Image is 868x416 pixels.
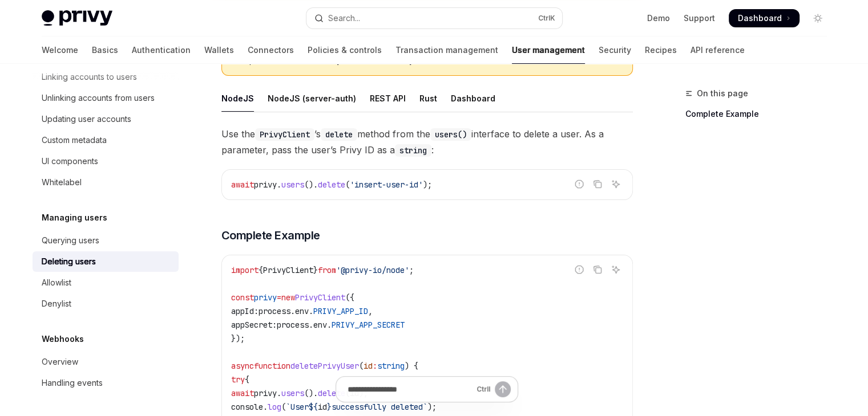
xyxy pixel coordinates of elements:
span: users [281,180,304,190]
span: . [290,306,295,316]
a: Deleting users [33,251,179,272]
span: process [277,320,309,330]
a: User management [512,36,585,64]
span: ( [345,180,350,190]
a: Demo [647,13,670,24]
div: NodeJS [221,85,254,112]
div: UI components [42,154,98,168]
span: Dashboard [738,13,782,24]
a: Policies & controls [308,36,382,64]
a: Recipes [645,36,677,64]
div: Custom metadata [42,133,107,147]
div: Dashboard [451,85,495,112]
span: . [309,320,313,330]
span: env [295,306,309,316]
a: Unlinking accounts from users [33,88,179,108]
code: users() [430,128,471,141]
a: Support [684,13,715,24]
a: UI components [33,151,179,172]
span: '@privy-io/node' [336,265,409,275]
div: Search... [328,11,360,25]
button: Copy the contents from the code block [590,262,605,277]
h5: Managing users [42,211,107,225]
span: (). [304,180,318,190]
span: ) { [405,361,418,371]
span: . [327,320,332,330]
div: Rust [419,85,437,112]
div: Deleting users [42,255,96,268]
span: privy [254,292,277,303]
span: appSecret: [231,320,277,330]
a: Basics [92,36,118,64]
span: process [259,306,290,316]
span: id [364,361,373,371]
button: Report incorrect code [572,262,587,277]
span: Ctrl K [538,14,555,23]
a: API reference [691,36,745,64]
a: Whitelabel [33,172,179,193]
a: Complete Example [685,105,836,123]
span: from [318,265,336,275]
div: Unlinking accounts from users [42,91,155,105]
div: Allowlist [42,276,71,289]
button: Copy the contents from the code block [590,177,605,191]
a: Authentication [132,36,191,64]
span: } [313,265,318,275]
span: ( [359,361,364,371]
span: . [277,180,281,190]
a: Overview [33,352,179,372]
div: REST API [370,85,406,112]
span: privy [254,180,277,190]
span: import [231,265,259,275]
span: PRIVY_APP_ID [313,306,368,316]
span: Use the ’s method from the interface to delete a user. As a parameter, pass the user’s Privy ID a... [221,126,633,158]
a: Security [599,36,631,64]
div: Overview [42,355,78,369]
button: Report incorrect code [572,177,587,191]
button: Open search [306,8,562,28]
span: PRIVY_APP_SECRET [332,320,405,330]
code: string [395,144,431,157]
a: Updating user accounts [33,109,179,129]
span: 'insert-user-id' [350,180,423,190]
a: Wallets [204,36,234,64]
span: , [368,306,373,316]
span: On this page [697,87,748,100]
div: Handling events [42,376,103,390]
div: NodeJS (server-auth) [268,85,356,112]
code: delete [321,128,357,141]
span: string [377,361,405,371]
span: : [373,361,377,371]
span: new [281,292,295,303]
h5: Webhooks [42,332,84,346]
div: Querying users [42,234,99,247]
button: Ask AI [608,262,623,277]
span: ({ [345,292,354,303]
span: = [277,292,281,303]
code: PrivyClient [255,128,314,141]
button: Send message [495,381,511,397]
span: await [231,180,254,190]
span: }); [231,333,245,344]
div: Whitelabel [42,176,82,189]
a: Welcome [42,36,78,64]
a: Querying users [33,230,179,251]
span: . [309,306,313,316]
a: Connectors [248,36,294,64]
span: env [313,320,327,330]
input: Ask a question... [348,377,472,402]
span: Complete Example [221,227,320,243]
a: Denylist [33,293,179,314]
span: const [231,292,254,303]
button: Ask AI [608,177,623,191]
span: delete [318,180,345,190]
a: Dashboard [729,9,800,27]
span: appId: [231,306,259,316]
span: function [254,361,290,371]
div: Denylist [42,297,71,311]
span: PrivyClient [263,265,313,275]
a: Handling events [33,373,179,393]
span: ; [409,265,414,275]
a: Custom metadata [33,130,179,150]
div: Updating user accounts [42,112,131,126]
